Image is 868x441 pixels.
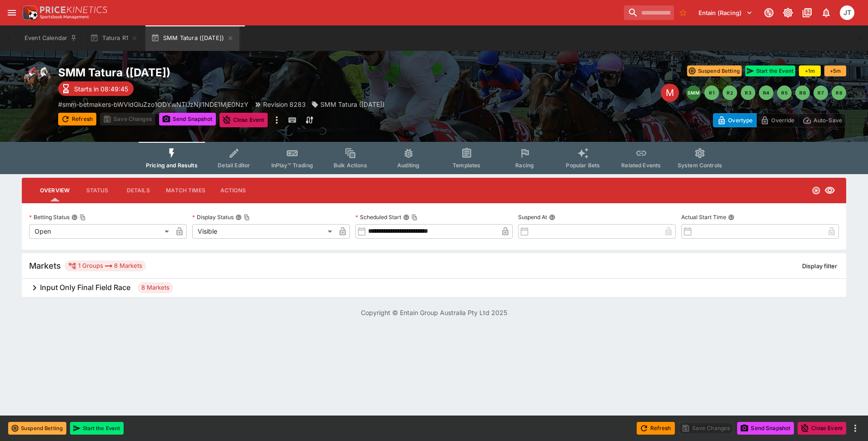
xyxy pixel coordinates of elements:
[771,115,794,125] p: Override
[837,3,857,23] button: Josh Tanner
[192,224,335,239] div: Visible
[271,162,313,169] span: InPlay™ Trading
[58,113,96,125] button: Refresh
[566,162,600,169] span: Popular Bets
[686,85,846,100] nav: pagination navigation
[813,115,842,125] p: Auto-Save
[549,214,555,220] button: Suspend At
[192,213,234,221] p: Display Status
[687,65,742,76] button: Suspend Betting
[713,113,757,127] button: Overtype
[777,85,792,100] button: R5
[728,214,734,220] button: Actual Start Time
[411,214,418,220] button: Copy To Clipboard
[797,259,843,273] button: Display filter
[159,113,216,125] button: Send Snapshot
[686,85,701,100] button: SMM
[621,162,661,169] span: Related Events
[40,6,107,13] img: PriceKinetics
[213,180,254,201] button: Actions
[812,186,821,195] svg: Open
[244,214,250,220] button: Copy To Clipboard
[71,214,78,220] button: Betting StatusCopy To Clipboard
[58,65,452,80] h2: Copy To Clipboard
[518,213,547,221] p: Suspend At
[80,214,86,220] button: Copy To Clipboard
[29,261,61,271] h5: Markets
[515,162,534,169] span: Racing
[118,180,159,201] button: Details
[263,100,306,109] p: Revision 8283
[403,214,409,220] button: Scheduled StartCopy To Clipboard
[818,5,834,21] button: Notifications
[33,180,77,201] button: Overview
[145,25,239,51] button: SMM Tatura ([DATE])
[832,85,846,100] button: R8
[40,15,89,19] img: Sportsbook Management
[840,5,854,20] div: Josh Tanner
[798,113,846,127] button: Auto-Save
[22,65,51,95] img: horse_racing.png
[624,5,674,20] input: search
[799,65,821,76] button: +1m
[761,5,777,21] button: Connected to PK
[29,213,70,221] p: Betting Status
[759,85,773,100] button: R4
[70,422,124,435] button: Start the Event
[74,84,128,94] p: Starts in 08:49:45
[271,113,282,127] button: more
[824,65,846,76] button: +5m
[737,422,794,435] button: Send Snapshot
[139,142,729,174] div: Event type filters
[704,85,719,100] button: R1
[77,180,118,201] button: Status
[334,162,367,169] span: Bulk Actions
[723,85,737,100] button: R2
[756,113,798,127] button: Override
[780,5,796,21] button: Toggle light/dark mode
[20,4,38,22] img: PriceKinetics Logo
[68,261,142,271] div: 1 Groups 8 Markets
[824,185,835,196] svg: Visible
[795,85,810,100] button: R6
[745,65,795,76] button: Start the Event
[218,162,250,169] span: Detail Editor
[29,224,172,239] div: Open
[159,180,213,201] button: Match Times
[320,100,384,109] p: SMM Tatura ([DATE])
[850,423,861,434] button: more
[219,113,268,127] button: Close Event
[355,213,401,221] p: Scheduled Start
[8,422,66,435] button: Suspend Betting
[678,162,722,169] span: System Controls
[4,5,20,21] button: open drawer
[693,5,758,20] button: Select Tenant
[741,85,755,100] button: R3
[40,283,130,292] h6: Input Only Final Field Race
[799,5,815,21] button: Documentation
[58,100,249,109] p: Copy To Clipboard
[453,162,480,169] span: Templates
[728,115,753,125] p: Overtype
[19,25,83,51] button: Event Calendar
[813,85,828,100] button: R7
[661,84,679,102] div: Edit Meeting
[397,162,419,169] span: Auditing
[235,214,242,220] button: Display StatusCopy To Clipboard
[798,422,846,435] button: Close Event
[138,283,173,292] span: 8 Markets
[85,25,144,51] button: Tatura R1
[681,213,726,221] p: Actual Start Time
[713,113,846,127] div: Start From
[146,162,198,169] span: Pricing and Results
[676,5,690,20] button: No Bookmarks
[637,422,675,435] button: Refresh
[311,100,384,109] div: SMM Tatura (30/09/25)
